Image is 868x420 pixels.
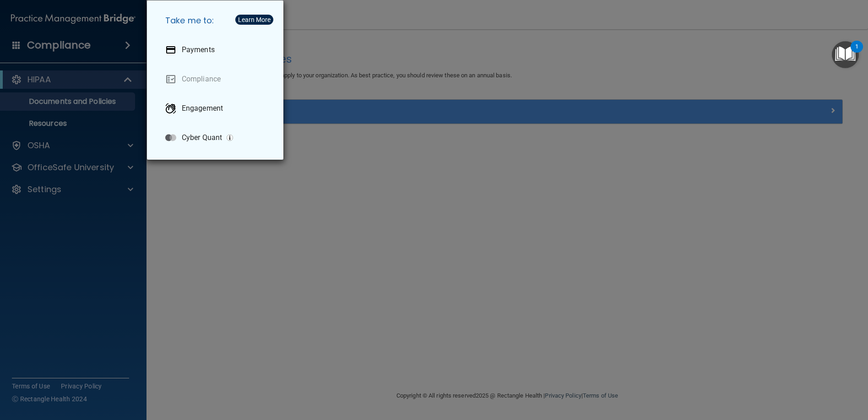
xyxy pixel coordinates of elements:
a: Engagement [158,96,276,121]
a: Compliance [158,66,276,92]
h5: Take me to: [158,8,276,33]
div: 1 [855,47,858,59]
div: Learn More [238,16,271,23]
a: Cyber Quant [158,125,276,151]
a: Payments [158,37,276,63]
button: Open Resource Center, 1 new notification [832,41,859,68]
p: Engagement [182,104,223,113]
p: Payments [182,45,215,54]
p: Cyber Quant [182,133,222,142]
button: Learn More [235,15,273,25]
